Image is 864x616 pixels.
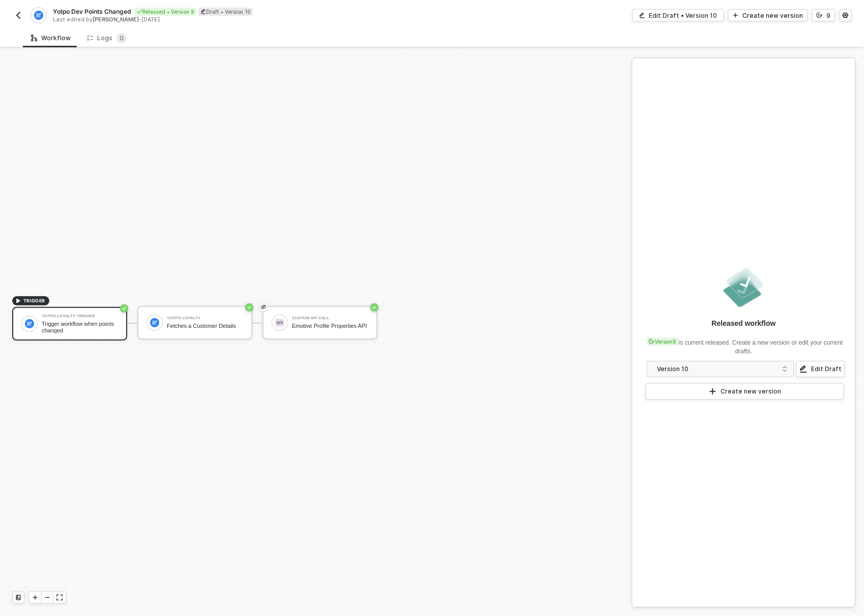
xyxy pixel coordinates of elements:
[87,33,127,43] div: Logs
[712,318,776,328] div: Released workflow
[42,321,118,333] div: Trigger workflow when points changed
[261,303,267,311] span: eye-invisible
[647,338,679,346] div: Version 9
[657,363,777,375] div: Version 10
[14,11,22,19] img: back
[639,12,645,18] span: icon-edit
[743,11,803,20] div: Create new version
[23,297,45,305] span: TRIGGER
[167,316,243,320] div: Yotpo Loyalty
[645,332,843,356] div: is current released. Create a new version or edit your current drafts.
[198,8,253,16] div: Draft • Version 10
[200,9,206,14] span: icon-edit
[44,595,50,601] span: icon-minus
[135,8,196,16] div: Released • Version 9
[728,9,808,21] button: Create new version
[812,365,842,373] div: Edit Draft
[275,318,284,327] img: icon
[12,9,24,21] button: back
[632,9,724,21] button: Edit Draft • Version 10
[292,316,368,320] div: Custom API Call
[56,595,63,601] span: icon-expand
[843,12,849,18] span: icon-settings
[292,323,368,329] div: Emotive Profile Properties API
[817,12,823,18] span: icon-versioning
[799,365,808,373] span: icon-edit
[42,314,118,318] div: Yotpo Loyalty Trigger
[31,34,71,42] div: Workflow
[646,383,844,400] button: Create new version
[245,303,253,312] span: icon-success-page
[709,387,717,396] span: icon-play
[721,387,782,396] div: Create new version
[649,11,717,20] div: Edit Draft • Version 10
[722,265,766,310] img: released.png
[53,7,131,16] span: Yotpo Dev Points Changed
[120,304,128,313] span: icon-success-page
[370,303,379,312] span: icon-success-page
[117,33,127,43] sup: 0
[34,11,43,20] img: integration-icon
[796,361,845,377] button: Edit Draft
[32,595,38,601] span: icon-play
[25,319,34,328] img: icon
[827,11,831,20] div: 9
[93,16,139,23] span: [PERSON_NAME]
[53,16,431,23] div: Last edited by - [DATE]
[812,9,836,21] button: 9
[733,12,739,18] span: icon-play
[15,298,21,304] span: icon-play
[167,323,243,329] div: Fetches a Customer Details
[150,318,159,327] img: icon
[649,339,655,345] span: icon-versioning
